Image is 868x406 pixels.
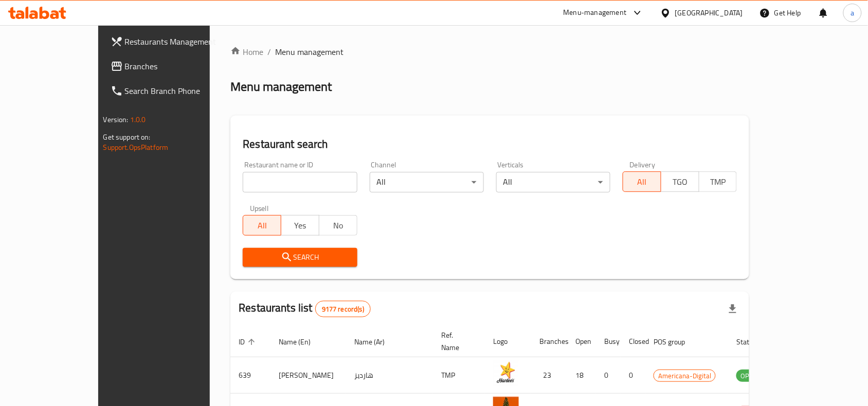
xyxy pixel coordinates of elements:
span: Ref. Name [441,329,473,354]
td: 0 [596,357,621,394]
a: Search Branch Phone [102,79,243,103]
span: TMP [703,175,733,189]
h2: Menu management [230,79,332,95]
th: Closed [621,326,645,357]
a: Support.OpsPlatform [103,141,169,154]
li: / [267,46,271,58]
span: Branches [125,60,235,72]
span: Name (Ar) [354,336,398,348]
button: No [319,215,357,236]
button: All [623,171,661,192]
td: 0 [621,357,645,394]
h2: Restaurant search [243,137,737,152]
span: Yes [285,218,315,233]
th: Logo [485,326,531,357]
span: Search Branch Phone [125,85,235,97]
span: No [323,218,353,233]
span: POS group [654,336,698,348]
div: [GEOGRAPHIC_DATA] [675,7,743,18]
td: 23 [531,357,567,394]
a: Branches [102,54,243,79]
a: Restaurants Management [102,29,243,54]
span: Menu management [275,46,343,58]
th: Busy [596,326,621,357]
span: Search [251,251,349,264]
span: Get support on: [103,130,151,144]
span: 1.0.0 [130,113,146,126]
span: Name (En) [279,336,324,348]
span: ID [239,336,258,348]
div: All [370,172,484,192]
span: a [851,7,854,18]
label: Delivery [630,161,656,168]
td: [PERSON_NAME] [270,357,346,394]
span: Americana-Digital [654,370,715,382]
h2: Restaurants list [239,300,371,317]
nav: breadcrumb [230,46,749,58]
span: Restaurants Management [125,35,235,48]
td: هارديز [346,357,433,394]
div: All [496,172,610,192]
div: Export file [720,297,745,321]
span: All [247,218,277,233]
a: Home [230,46,263,58]
span: OPEN [736,370,762,382]
span: Version: [103,113,129,126]
button: TMP [699,171,737,192]
div: Total records count [315,301,371,317]
span: All [627,175,657,189]
td: 18 [567,357,596,394]
label: Upsell [250,205,269,212]
th: Branches [531,326,567,357]
th: Open [567,326,596,357]
button: TGO [661,171,699,192]
button: Yes [281,215,319,236]
img: Hardee's [493,360,519,386]
button: All [243,215,281,236]
span: TGO [665,175,695,189]
div: Menu-management [564,7,627,19]
td: 639 [230,357,270,394]
td: TMP [433,357,485,394]
input: Search for restaurant name or ID.. [243,172,357,192]
span: Status [736,336,770,348]
span: 9177 record(s) [316,304,370,314]
button: Search [243,248,357,267]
